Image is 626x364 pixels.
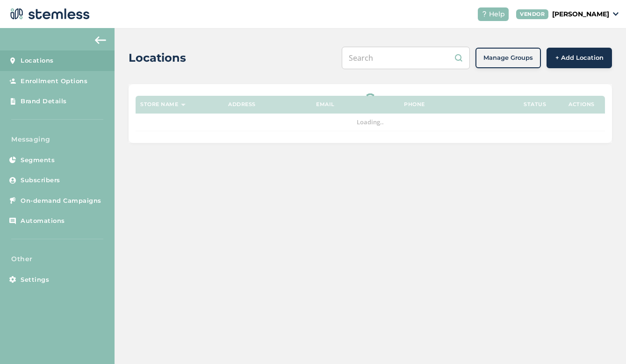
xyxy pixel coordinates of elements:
span: Enrollment Options [21,77,87,86]
img: icon-arrow-back-accent-c549486e.svg [95,36,106,44]
span: Settings [21,275,49,285]
img: icon-help-white-03924b79.svg [482,11,487,17]
h2: Locations [129,50,186,66]
img: icon_down-arrow-small-66adaf34.svg [613,12,619,16]
p: [PERSON_NAME] [552,9,609,19]
span: Locations [21,56,54,65]
span: Segments [21,156,55,165]
button: + Add Location [547,48,612,68]
span: Help [489,9,505,19]
span: Automations [21,216,65,226]
span: Brand Details [21,97,67,106]
input: Search [342,47,470,69]
span: On-demand Campaigns [21,196,101,206]
iframe: Chat Widget [579,319,626,364]
div: VENDOR [516,9,548,19]
span: Subscribers [21,176,60,185]
span: + Add Location [555,53,604,63]
img: logo-dark-0685b13c.svg [7,5,90,23]
button: Manage Groups [475,48,541,68]
span: Manage Groups [483,53,533,63]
